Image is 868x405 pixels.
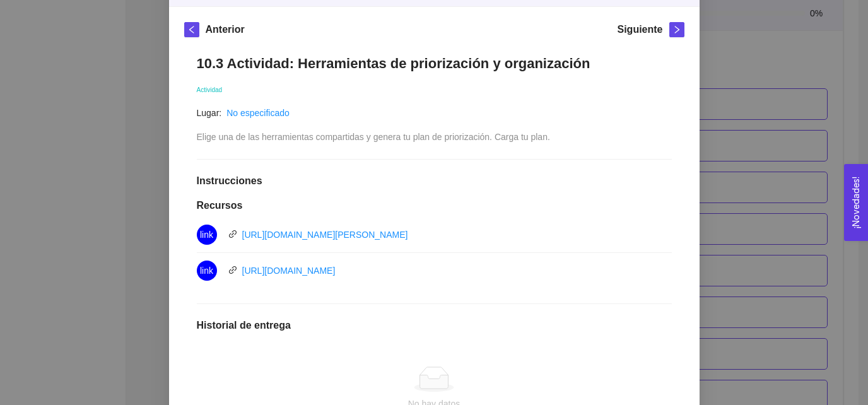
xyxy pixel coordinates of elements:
article: Lugar: [197,106,222,120]
span: link [200,225,213,245]
h5: Siguiente [617,22,662,37]
button: right [669,22,684,37]
a: [URL][DOMAIN_NAME][PERSON_NAME] [242,230,408,240]
button: Open Feedback Widget [844,164,868,241]
span: left [185,25,199,34]
h1: Historial de entrega [197,319,672,332]
h1: 10.3 Actividad: Herramientas de priorización y organización [197,55,672,72]
span: link [228,230,237,238]
span: link [200,261,213,281]
span: right [670,25,684,34]
h5: Anterior [206,22,245,37]
button: left [184,22,199,37]
a: [URL][DOMAIN_NAME] [242,266,336,276]
h1: Instrucciones [197,175,672,187]
h1: Recursos [197,199,672,212]
span: link [228,266,237,274]
a: No especificado [226,108,290,118]
span: Elige una de las herramientas compartidas y genera tu plan de priorización. Carga tu plan. [197,132,550,142]
span: Actividad [197,86,223,93]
